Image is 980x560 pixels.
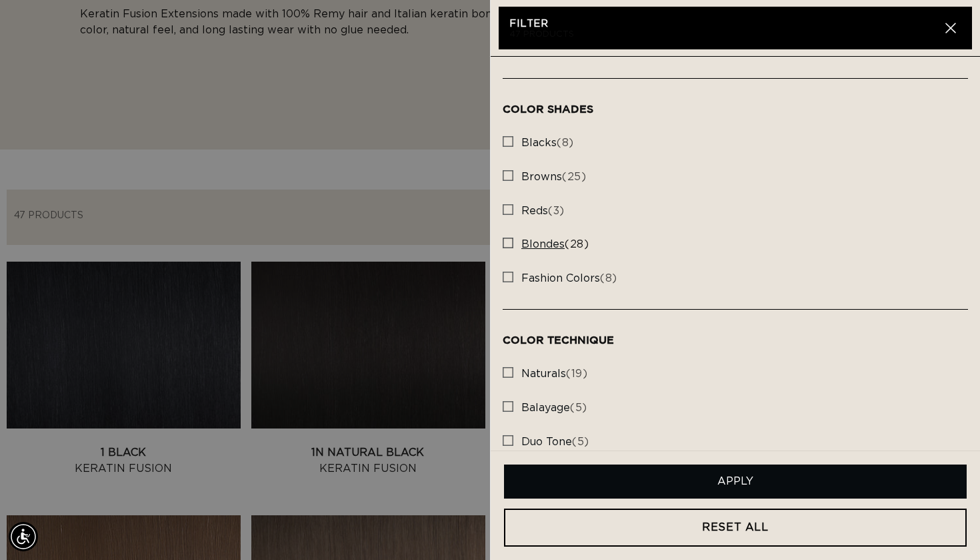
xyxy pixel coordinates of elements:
[521,368,566,379] span: naturals
[521,273,600,284] span: fashion colors
[521,206,548,216] span: reds
[913,496,980,560] iframe: Chat Widget
[504,509,967,547] a: RESET ALL
[521,170,586,184] span: (25)
[521,238,589,252] span: (28)
[521,401,587,415] span: (5)
[9,522,38,551] div: Accessibility Menu
[509,31,940,39] p: 47 products
[521,136,574,150] span: (8)
[521,367,587,381] span: (19)
[521,137,557,148] span: blacks
[504,465,967,499] button: Apply
[509,17,940,31] h2: Filter
[521,204,565,218] span: (3)
[521,272,617,286] span: (8)
[521,435,589,449] span: (5)
[521,402,570,413] span: balayage
[521,239,565,250] span: blondes
[503,334,968,346] h3: Color Technique
[521,172,562,182] span: browns
[521,437,572,447] span: duo tone
[503,103,968,115] h3: Color Shades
